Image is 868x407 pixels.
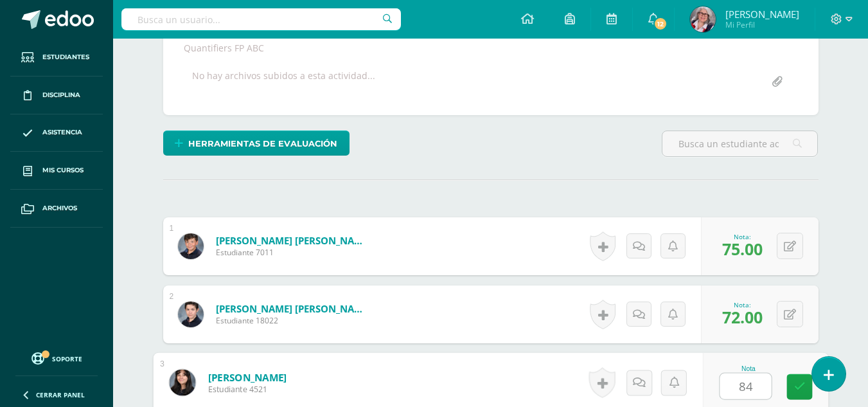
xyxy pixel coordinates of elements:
[719,365,777,372] div: Nota
[163,131,350,156] a: Herramientas de evaluación
[42,90,80,100] span: Disciplina
[169,369,195,395] img: 7de273724334d18f893024ffcbbd66c7.png
[10,77,103,114] a: Disciplina
[178,233,204,259] img: 9e7d15a7df74504af05695bdc0a4daf2.png
[662,131,817,156] input: Busca un estudiante aquí...
[653,17,668,31] span: 12
[725,8,799,21] span: [PERSON_NAME]
[42,203,77,213] span: Archivos
[10,152,103,190] a: Mis cursos
[15,349,98,366] a: Soporte
[42,127,82,138] span: Asistencia
[178,302,204,327] img: 304d5b1c67bd608131a7673bfd7614bc.png
[722,306,763,328] span: 72.00
[216,247,370,258] span: Estudiante 7011
[722,232,763,241] div: Nota:
[216,315,370,326] span: Estudiante 18022
[690,6,716,32] img: d15f609fbe877e890c67bc9977e491b7.png
[725,19,799,30] span: Mi Perfil
[10,190,103,228] a: Archivos
[208,370,287,384] a: [PERSON_NAME]
[216,302,370,315] a: [PERSON_NAME] [PERSON_NAME]
[42,52,89,62] span: Estudiantes
[722,300,763,309] div: Nota:
[42,165,84,176] span: Mis cursos
[192,69,375,95] div: No hay archivos subidos a esta actividad...
[179,42,803,54] div: Quantifiers FP ABC
[121,8,401,30] input: Busca un usuario...
[216,234,370,247] a: [PERSON_NAME] [PERSON_NAME]
[10,39,103,77] a: Estudiantes
[208,384,287,395] span: Estudiante 4521
[52,354,82,363] span: Soporte
[188,132,337,156] span: Herramientas de evaluación
[722,238,763,260] span: 75.00
[720,374,771,399] input: 0-100.0
[36,390,85,399] span: Cerrar panel
[10,114,103,152] a: Asistencia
